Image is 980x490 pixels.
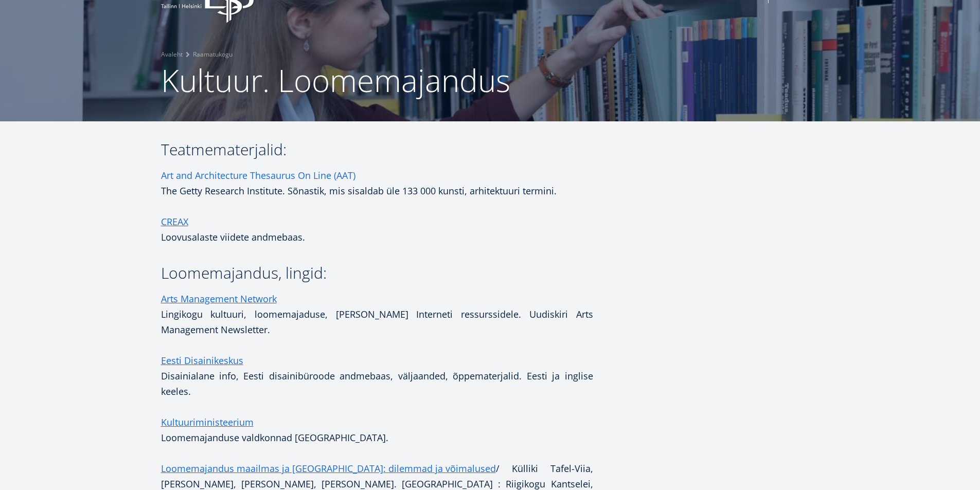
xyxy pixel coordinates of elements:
[161,353,243,368] a: Eesti Disainikeskus
[193,49,233,60] a: Raamatukogu
[161,291,277,306] a: Arts Management Network
[161,142,593,157] h3: Teatmematerjalid:
[161,214,593,245] p: Loovusalaste viidete andmebaas.
[161,265,593,281] h3: Loomemajandus, lingid:
[161,414,254,430] a: Kultuuriministeerium
[161,353,593,399] p: Disainialane info, Eesti disainibüroode andmebaas, väljaanded, õppematerjalid. Eesti ja inglise k...
[161,461,496,476] a: Loomemajandus maailmas ja [GEOGRAPHIC_DATA]: dilemmad ja võimalused
[161,168,355,183] a: Art and Architecture Thesaurus On Line (AAT)
[161,49,183,60] a: Avaleht
[161,59,510,101] span: Kultuur. Loomemajandus
[161,168,593,198] p: The Getty Research Institute. Sõnastik, mis sisaldab üle 133 000 kunsti, arhitektuuri termini.
[161,214,188,229] a: CREAX
[161,414,593,445] p: Loomemajanduse valdkonnad [GEOGRAPHIC_DATA].
[161,291,593,337] p: Lingikogu kultuuri, loomemajaduse, [PERSON_NAME] Interneti ressurssidele. Uudiskiri Arts Manageme...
